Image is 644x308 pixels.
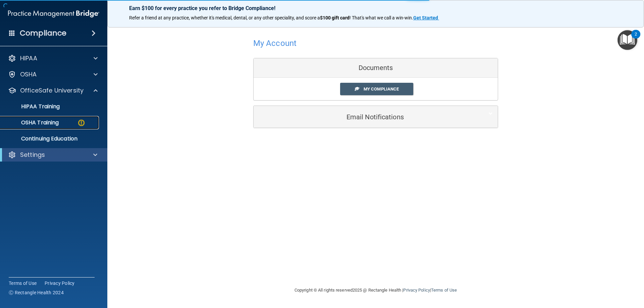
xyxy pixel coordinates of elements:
p: HIPAA [20,54,37,62]
p: HIPAA Training [4,103,60,110]
p: OSHA [20,70,37,78]
img: warning-circle.0cc9ac19.png [77,119,86,127]
a: OSHA [8,70,98,78]
a: Get Started [413,15,439,20]
button: Open Resource Center, 2 new notifications [618,30,637,50]
h4: My Account [253,39,297,48]
p: OfficeSafe University [20,86,84,95]
h4: Compliance [20,28,66,38]
a: Terms of Use [431,288,457,293]
span: Ⓒ Rectangle Health 2024 [9,289,64,296]
span: My Compliance [364,86,399,91]
p: OSHA Training [4,119,59,126]
h5: Email Notifications [259,113,472,121]
a: Email Notifications [259,109,493,124]
p: Continuing Education [4,135,96,142]
a: OfficeSafe University [8,86,98,95]
strong: Get Started [413,15,438,20]
img: PMB logo [8,7,99,20]
div: Copyright © All rights reserved 2025 @ Rectangle Health | | [253,280,498,301]
div: 2 [635,34,637,43]
a: Privacy Policy [403,288,430,293]
p: Earn $100 for every practice you refer to Bridge Compliance! [129,5,622,11]
span: ! That's what we call a win-win. [350,15,413,20]
strong: $100 gift card [320,15,350,20]
a: HIPAA [8,54,98,62]
a: Settings [8,151,97,159]
a: Privacy Policy [45,280,75,287]
p: Settings [20,151,45,159]
span: Refer a friend at any practice, whether it's medical, dental, or any other speciality, and score a [129,15,320,20]
a: Terms of Use [9,280,37,287]
div: Documents [254,58,498,78]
